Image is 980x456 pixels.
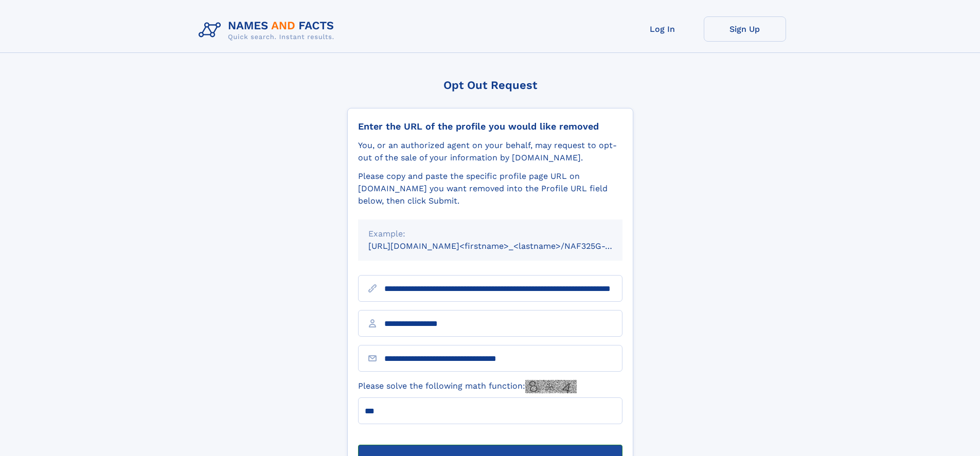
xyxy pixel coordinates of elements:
[621,16,704,42] a: Log In
[347,79,633,92] div: Opt Out Request
[358,380,577,393] label: Please solve the following math function:
[358,121,622,132] div: Enter the URL of the profile you would like removed
[704,16,786,42] a: Sign Up
[358,170,622,207] div: Please copy and paste the specific profile page URL on [DOMAIN_NAME] you want removed into the Pr...
[194,16,343,44] img: Logo Names and Facts
[358,139,622,164] div: You, or an authorized agent on your behalf, may request to opt-out of the sale of your informatio...
[368,241,642,251] small: [URL][DOMAIN_NAME]<firstname>_<lastname>/NAF325G-xxxxxxxx
[368,228,612,240] div: Example:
